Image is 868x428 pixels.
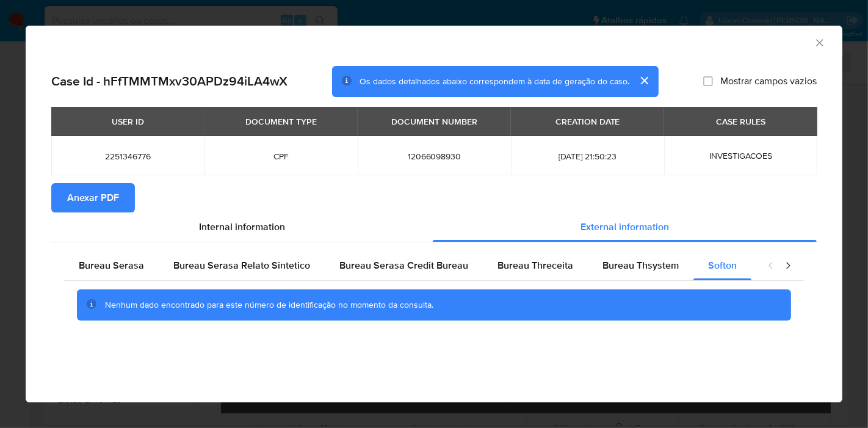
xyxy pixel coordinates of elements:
[629,66,659,95] button: cerrar
[64,251,755,280] div: Detailed external info
[67,184,119,211] span: Anexar PDF
[814,37,825,48] button: Fechar a janela
[580,220,669,234] span: External information
[51,183,135,212] button: Anexar PDF
[548,111,627,132] div: CREATION DATE
[703,76,713,86] input: Mostrar campos vazios
[360,75,629,87] span: Os dados detalhados abaixo correspondem à data de geração do caso.
[709,150,772,162] span: INVESTIGACOES
[51,212,817,242] div: Detailed info
[79,258,144,272] span: Bureau Serasa
[104,111,151,132] div: USER ID
[339,258,468,272] span: Bureau Serasa Credit Bureau
[51,73,288,89] h2: Case Id - hFfTMMTMxv30APDz94iLA4wX
[372,151,496,162] span: 12066098930
[105,299,433,311] span: Nenhum dado encontrado para este número de identificação no momento da consulta.
[219,151,343,162] span: CPF
[720,75,817,87] span: Mostrar campos vazios
[708,258,737,272] span: Softon
[199,220,285,234] span: Internal information
[709,111,773,132] div: CASE RULES
[384,111,485,132] div: DOCUMENT NUMBER
[173,258,310,272] span: Bureau Serasa Relato Sintetico
[526,151,649,162] span: [DATE] 21:50:23
[26,26,842,402] div: closure-recommendation-modal
[497,258,573,272] span: Bureau Threceita
[66,151,190,162] span: 2251346776
[238,111,324,132] div: DOCUMENT TYPE
[602,258,679,272] span: Bureau Thsystem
